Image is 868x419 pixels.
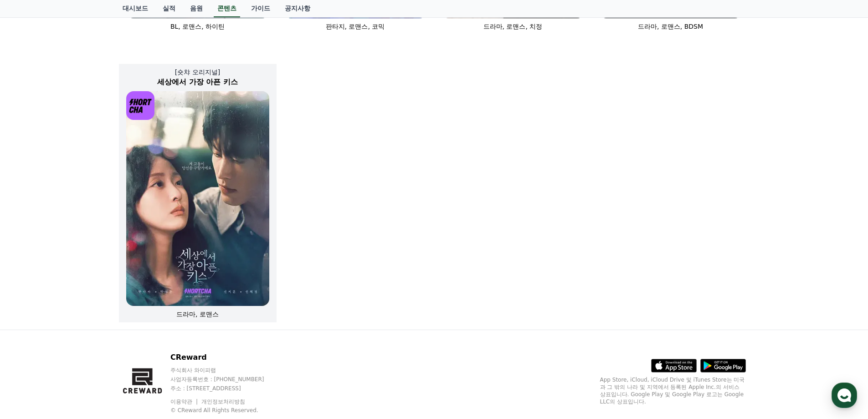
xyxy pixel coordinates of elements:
[170,376,282,383] p: 사업자등록번호 : [PHONE_NUMBER]
[170,367,282,374] p: 주식회사 와이피랩
[326,23,385,30] span: 판타지, 로맨스, 코믹
[201,398,245,405] a: 개인정보처리방침
[119,77,277,88] h2: 세상에서 가장 아픈 키스
[483,23,543,30] span: 드라마, 로맨스, 치정
[83,303,94,310] span: 대화
[170,23,225,30] span: BL, 로맨스, 하이틴
[170,407,282,414] p: © CReward All Rights Reserved.
[119,60,277,326] a: [숏챠 오리지널] 세상에서 가장 아픈 키스 세상에서 가장 아픈 키스 [object Object] Logo 드라마, 로맨스
[118,289,175,312] a: 설정
[3,289,60,312] a: 홈
[176,310,219,318] span: 드라마, 로맨스
[141,303,152,310] span: 설정
[119,67,277,77] p: [숏챠 오리지널]
[170,385,282,392] p: 주소 : [STREET_ADDRESS]
[170,398,199,405] a: 이용약관
[29,303,34,310] span: 홈
[126,91,155,120] img: [object Object] Logo
[60,289,118,312] a: 대화
[126,91,269,306] img: 세상에서 가장 아픈 키스
[170,352,282,363] p: CReward
[638,23,703,30] span: 드라마, 로맨스, BDSM
[600,376,746,405] p: App Store, iCloud, iCloud Drive 및 iTunes Store는 미국과 그 밖의 나라 및 지역에서 등록된 Apple Inc.의 서비스 상표입니다. Goo...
